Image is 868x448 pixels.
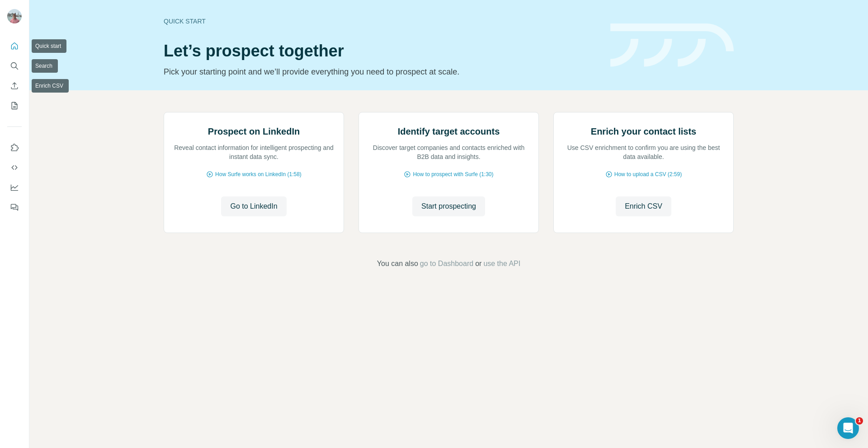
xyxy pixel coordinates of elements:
p: Pick your starting point and we’ll provide everything you need to prospect at scale. [164,65,599,78]
img: Avatar [7,9,22,23]
span: How to upload a CSV (2:59) [614,170,682,178]
span: How to prospect with Surfe (1:30) [413,170,493,178]
button: Quick start [7,38,22,54]
div: Quick start [164,17,599,26]
h2: Identify target accounts [398,125,500,138]
p: Reveal contact information for intelligent prospecting and instant data sync. [173,143,335,161]
img: banner [610,23,734,67]
h1: Let’s prospect together [164,42,599,60]
button: Feedback [7,199,22,215]
button: Dashboard [7,179,22,196]
button: My lists [7,98,22,114]
span: Go to LinkedIn [230,201,277,212]
span: You can also [377,258,418,269]
button: Use Surfe API [7,159,22,176]
p: Discover target companies and contacts enriched with B2B data and insights. [368,143,529,161]
span: Start prospecting [421,201,476,212]
span: How Surfe works on LinkedIn (1:58) [215,170,302,178]
h2: Enrich your contact lists [591,125,696,138]
button: Use Surfe on LinkedIn [7,140,22,156]
span: or [475,258,481,269]
button: Go to LinkedIn [221,196,286,216]
span: Enrich CSV [625,201,662,212]
h2: Prospect on LinkedIn [208,125,300,138]
button: use the API [483,258,520,269]
p: Use CSV enrichment to confirm you are using the best data available. [563,143,724,161]
button: Search [7,58,22,74]
span: 1 [856,417,863,425]
button: Start prospecting [412,196,485,216]
iframe: Intercom live chat [837,417,859,439]
button: Enrich CSV [616,196,671,216]
button: go to Dashboard [420,258,473,269]
button: Enrich CSV [7,78,22,94]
